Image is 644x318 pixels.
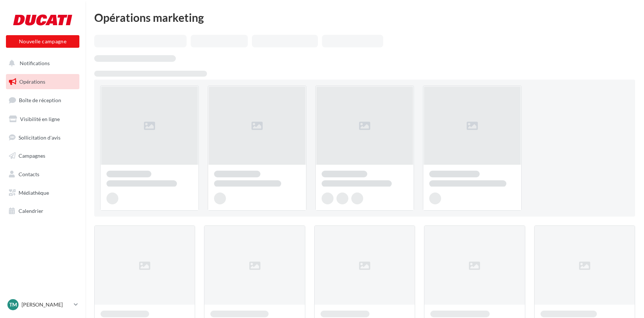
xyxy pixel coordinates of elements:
div: Opérations marketing [94,12,635,23]
span: Calendrier [19,208,43,214]
span: Visibilité en ligne [20,116,60,122]
p: [PERSON_NAME] [22,301,71,308]
a: TM [PERSON_NAME] [6,298,79,312]
span: Campagnes [19,153,45,159]
span: Boîte de réception [19,97,61,103]
span: Notifications [20,60,50,66]
a: Contacts [4,167,81,182]
span: Médiathèque [19,190,49,196]
span: TM [9,301,17,308]
a: Sollicitation d'avis [4,130,81,145]
button: Notifications [4,56,78,71]
span: Sollicitation d'avis [19,134,60,140]
button: Nouvelle campagne [6,35,79,48]
span: Contacts [19,171,39,177]
a: Médiathèque [4,185,81,201]
span: Opérations [19,78,45,85]
a: Calendrier [4,203,81,219]
a: Boîte de réception [4,92,81,108]
a: Visibilité en ligne [4,111,81,127]
a: Campagnes [4,148,81,164]
a: Opérations [4,74,81,90]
